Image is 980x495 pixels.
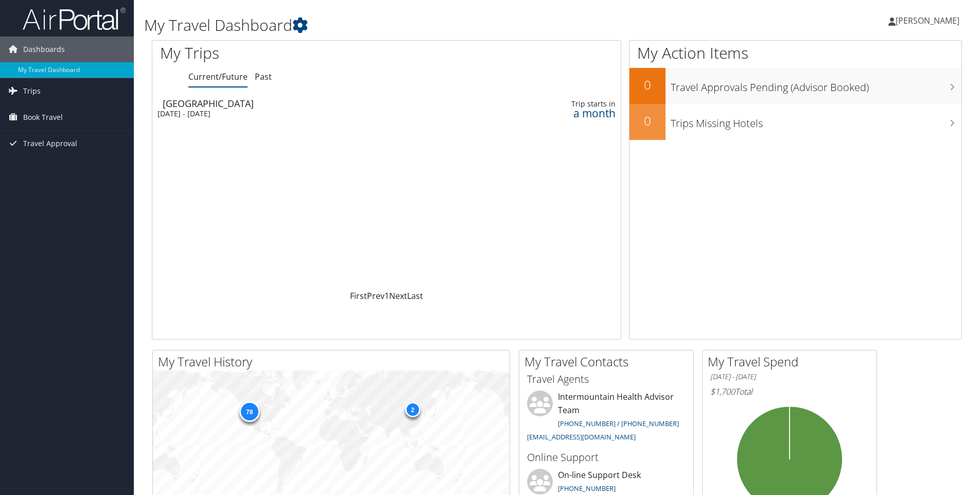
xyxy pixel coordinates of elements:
div: Trip starts in [505,99,616,109]
a: 0Travel Approvals Pending (Advisor Booked) [629,68,961,104]
a: [PHONE_NUMBER] / [PHONE_NUMBER] [558,419,679,428]
span: Dashboards [23,37,65,62]
span: [PERSON_NAME] [896,15,959,26]
div: 2 [405,402,420,417]
span: Trips [23,78,41,104]
li: Intermountain Health Advisor Team [522,391,691,446]
h2: 0 [629,112,666,130]
a: Current/Future [188,71,248,82]
span: Book Travel [23,104,63,130]
div: 78 [239,401,259,422]
a: [PERSON_NAME] [888,5,970,36]
h3: Trips Missing Hotels [671,111,961,131]
a: [PHONE_NUMBER] [558,484,616,493]
a: Past [255,71,272,82]
a: First [350,290,367,302]
tspan: 0% [785,413,794,419]
a: 1 [384,290,389,302]
h2: My Travel Spend [708,353,877,370]
span: Travel Approval [23,131,77,156]
div: [DATE] - [DATE] [157,109,439,118]
h2: 0 [629,76,666,94]
div: a month [505,109,616,118]
a: [EMAIL_ADDRESS][DOMAIN_NAME] [527,432,636,441]
h6: Total [710,386,869,397]
a: Prev [367,290,384,302]
a: 0Trips Missing Hotels [629,104,961,140]
h1: My Action Items [629,42,961,64]
h1: My Trips [160,42,418,64]
div: [GEOGRAPHIC_DATA] [163,99,444,108]
a: Last [407,290,423,302]
span: $1,700 [710,386,735,397]
h2: My Travel History [158,353,510,370]
h2: My Travel Contacts [524,353,693,370]
h3: Travel Approvals Pending (Advisor Booked) [671,75,961,95]
h6: [DATE] - [DATE] [710,372,869,382]
a: Next [389,290,407,302]
h3: Online Support [527,450,686,465]
h1: My Travel Dashboard [144,14,694,36]
img: airportal-logo.png [23,7,126,31]
h3: Travel Agents [527,372,686,386]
